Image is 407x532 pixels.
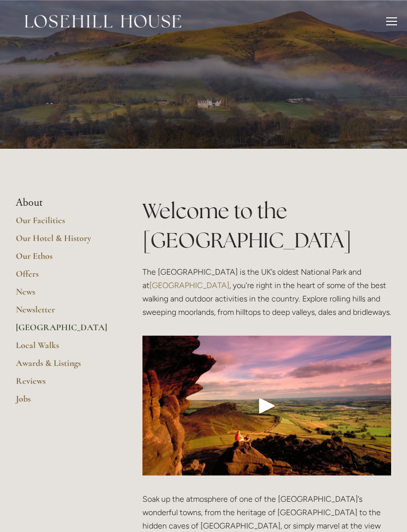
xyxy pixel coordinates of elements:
a: Our Ethos [16,250,111,268]
a: Jobs [16,393,111,411]
a: News [16,286,111,304]
a: Offers [16,268,111,286]
h1: Welcome to the [GEOGRAPHIC_DATA] [142,196,391,255]
li: About [16,196,111,209]
a: Reviews [16,375,111,393]
a: [GEOGRAPHIC_DATA] [149,281,229,290]
a: Awards & Listings [16,357,111,375]
a: Our Hotel & History [16,233,111,250]
a: [GEOGRAPHIC_DATA] [16,322,111,340]
img: Losehill House [25,15,181,28]
a: Local Walks [16,340,111,357]
a: Newsletter [16,304,111,322]
a: Our Facilities [16,215,111,233]
div: Play [255,394,279,417]
p: The [GEOGRAPHIC_DATA] is the UK’s oldest National Park and at , you’re right in the heart of some... [142,265,391,319]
